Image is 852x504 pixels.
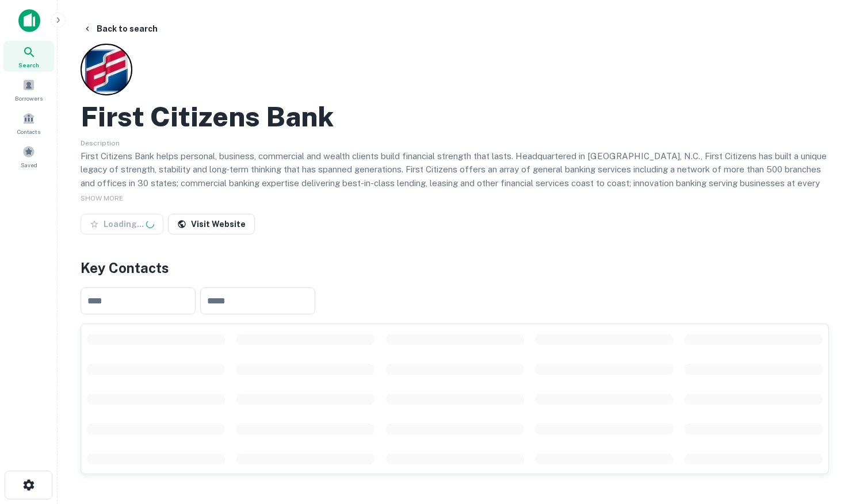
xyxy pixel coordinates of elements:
button: Back to search [78,18,162,39]
span: SHOW MORE [81,194,123,202]
h2: First Citizens Bank [81,100,334,133]
a: Search [3,41,54,72]
h4: Key Contacts [81,257,829,278]
a: Saved [3,141,54,172]
a: Contacts [3,107,54,138]
span: Borrowers [15,94,43,103]
div: scrollable content [81,324,828,474]
a: Visit Website [168,214,255,234]
span: Saved [21,160,37,170]
p: First Citizens Bank helps personal, business, commercial and wealth clients build financial stren... [81,149,829,217]
span: Search [18,60,39,70]
iframe: Chat Widget [794,412,852,467]
span: Description [81,139,120,147]
span: Contacts [17,127,40,136]
img: capitalize-icon.png [18,9,40,32]
a: Borrowers [3,74,54,105]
